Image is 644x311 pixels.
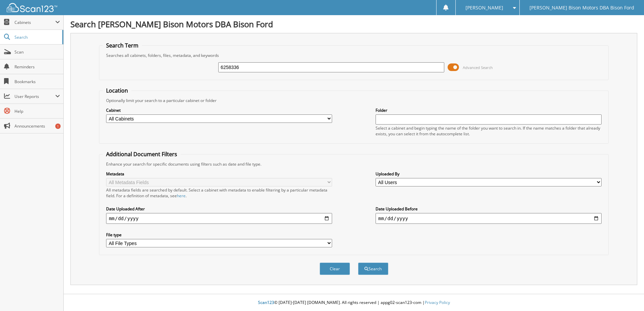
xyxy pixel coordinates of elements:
[14,49,60,55] span: Scan
[103,161,605,167] div: Enhance your search for specific documents using filters such as date and file type.
[14,94,55,99] span: User Reports
[465,6,503,10] span: [PERSON_NAME]
[258,300,274,305] span: Scan123
[103,42,142,49] legend: Search Term
[425,300,450,305] a: Privacy Policy
[376,107,602,113] label: Folder
[14,108,60,114] span: Help
[14,123,60,129] span: Announcements
[103,150,181,158] legend: Additional Document Filters
[14,64,60,70] span: Reminders
[463,65,493,70] span: Advanced Search
[106,187,332,199] div: All metadata fields are searched by default. Select a cabinet with metadata to enable filtering b...
[103,98,605,103] div: Optionally limit your search to a particular cabinet or folder
[106,213,332,224] input: start
[376,206,602,212] label: Date Uploaded Before
[106,171,332,177] label: Metadata
[177,193,186,199] a: here
[610,279,644,311] iframe: Chat Widget
[55,124,61,129] div: 1
[106,206,332,212] label: Date Uploaded After
[358,263,388,275] button: Search
[376,213,602,224] input: end
[103,87,131,94] legend: Location
[64,295,644,311] div: © [DATE]-[DATE] [DOMAIN_NAME]. All rights reserved | appg02-scan123-com |
[106,232,332,238] label: File type
[7,3,57,12] img: scan123-logo-white.svg
[103,53,605,58] div: Searches all cabinets, folders, files, metadata, and keywords
[376,171,602,177] label: Uploaded By
[14,20,55,25] span: Cabinets
[14,79,60,84] span: Bookmarks
[14,34,59,40] span: Search
[529,6,634,10] span: [PERSON_NAME] Bison Motors DBA Bison Ford
[320,263,350,275] button: Clear
[70,19,637,30] h1: Search [PERSON_NAME] Bison Motors DBA Bison Ford
[106,107,332,113] label: Cabinet
[376,125,602,137] div: Select a cabinet and begin typing the name of the folder you want to search in. If the name match...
